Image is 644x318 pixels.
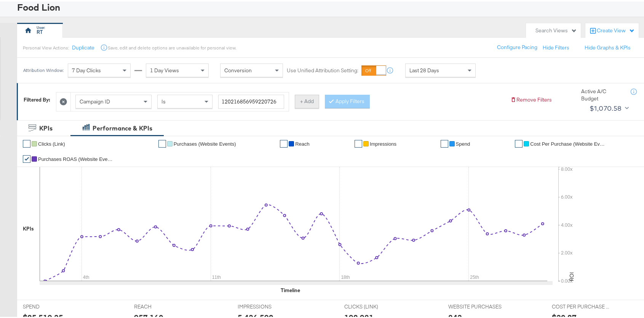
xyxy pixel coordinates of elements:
button: Configure Pacing [492,39,543,53]
button: Hide Filters [543,43,569,50]
span: Campaign ID [80,97,110,103]
span: Impressions [370,140,396,145]
a: ✔ [158,138,166,146]
button: Remove Filters [510,95,552,102]
div: RT [37,27,43,34]
div: Personal View Actions: [23,43,69,49]
button: + Add [295,93,319,107]
div: Filtered By: [24,95,50,102]
button: Hide Graphs & KPIs [585,43,631,50]
span: Purchases ROAS (Website Events) [38,155,114,161]
a: ✔ [23,138,30,146]
span: COST PER PURCHASE (WEBSITE EVENTS) [552,302,609,309]
a: ✔ [441,138,448,146]
a: ✔ [280,138,288,146]
text: ROI [568,270,575,280]
span: REACH [134,302,191,309]
button: Duplicate [72,43,94,50]
span: Reach [295,140,310,145]
div: KPIs [23,224,34,231]
span: SPEND [23,302,80,309]
span: Last 28 Days [409,65,439,72]
a: ✔ [515,138,523,146]
label: Use Unified Attribution Setting: [287,65,358,73]
span: IMPRESSIONS [238,302,295,309]
a: ✔ [355,138,362,146]
button: $1,070.58 [586,101,630,113]
span: WEBSITE PURCHASES [448,302,505,309]
span: Cost Per Purchase (Website Events) [530,140,606,145]
div: KPIs [39,122,53,131]
div: Timeline [281,285,300,293]
span: 7 Day Clicks [72,65,101,72]
div: Save, edit and delete options are unavailable for personal view. [108,43,236,49]
div: Performance & KPIs [93,122,152,131]
div: Active A/C Budget [581,86,623,100]
div: $1,070.58 [590,101,622,113]
div: Search Views [535,25,577,33]
span: 1 Day Views [150,65,179,72]
div: Attribution Window: [23,66,64,72]
span: CLICKS (LINK) [344,302,401,309]
span: Is [161,97,166,103]
input: Enter a search term [218,93,284,107]
a: ✔ [23,154,30,161]
span: Purchases (Website Events) [174,140,236,145]
span: Spend [456,140,470,145]
div: Create View [597,25,635,33]
span: Clicks (Link) [38,140,65,145]
span: Conversion [224,65,252,72]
